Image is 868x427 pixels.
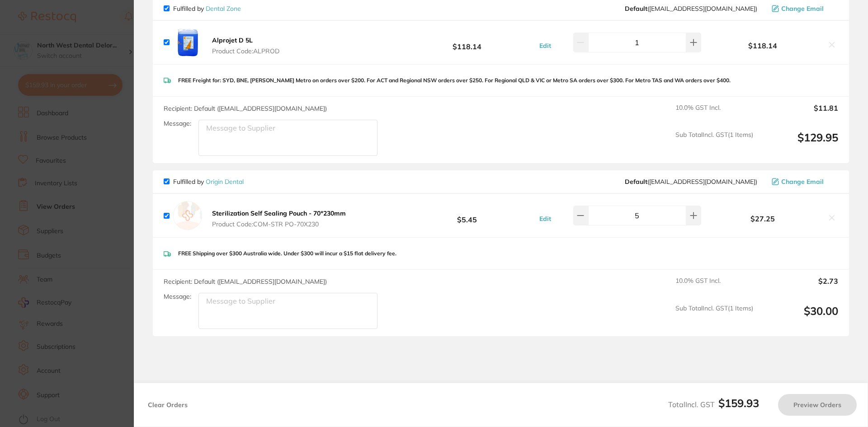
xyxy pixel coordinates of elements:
[212,221,346,228] span: Product Code: COM-STR PO-70X230
[703,215,822,223] b: $27.25
[209,36,282,55] button: Alprojet D 5L Product Code:ALPROD
[206,5,241,13] a: Dental Zone
[769,178,838,186] button: Change Email
[145,394,190,416] button: Clear Orders
[173,5,241,12] p: Fulfilled by
[703,42,822,50] b: $118.14
[675,305,753,329] span: Sub Total Incl. GST ( 1 Items)
[760,131,838,156] output: $129.95
[537,42,554,50] button: Edit
[625,178,647,186] b: Default
[668,400,759,409] span: Total Incl. GST
[675,277,753,297] span: 10.0 % GST Incl.
[212,36,253,44] b: Alprojet D 5L
[178,77,731,84] p: FREE Freight for: SYD, BNE, [PERSON_NAME] Metro on orders over $200. For ACT and Regional NSW ord...
[718,396,759,410] b: $159.93
[625,5,757,12] span: hello@dentalzone.com.au
[212,209,346,217] b: Sterilization Self Sealing Pouch - 70*230mm
[400,207,534,224] b: $5.45
[209,209,349,228] button: Sterilization Self Sealing Pouch - 70*230mm Product Code:COM-STR PO-70X230
[164,120,191,127] label: Message:
[164,293,191,300] label: Message:
[178,250,396,257] p: FREE Shipping over $300 Australia wide. Under $300 will incur a $15 flat delivery fee.
[400,34,534,51] b: $118.14
[173,178,244,185] p: Fulfilled by
[769,5,838,13] button: Change Email
[625,178,757,185] span: info@origindental.com.au
[212,47,279,55] span: Product Code: ALPROD
[760,104,838,124] output: $11.81
[781,178,824,185] span: Change Email
[781,5,824,12] span: Change Email
[625,5,647,13] b: Default
[760,277,838,297] output: $2.73
[206,178,244,186] a: Origin Dental
[537,215,554,223] button: Edit
[778,394,857,416] button: Preview Orders
[164,277,327,286] span: Recipient: Default ( [EMAIL_ADDRESS][DOMAIN_NAME] )
[675,104,753,124] span: 10.0 % GST Incl.
[675,131,753,156] span: Sub Total Incl. GST ( 1 Items)
[173,28,202,57] img: d2hwdGU1NQ
[760,305,838,329] output: $30.00
[164,104,327,113] span: Recipient: Default ( [EMAIL_ADDRESS][DOMAIN_NAME] )
[173,201,202,230] img: empty.jpg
